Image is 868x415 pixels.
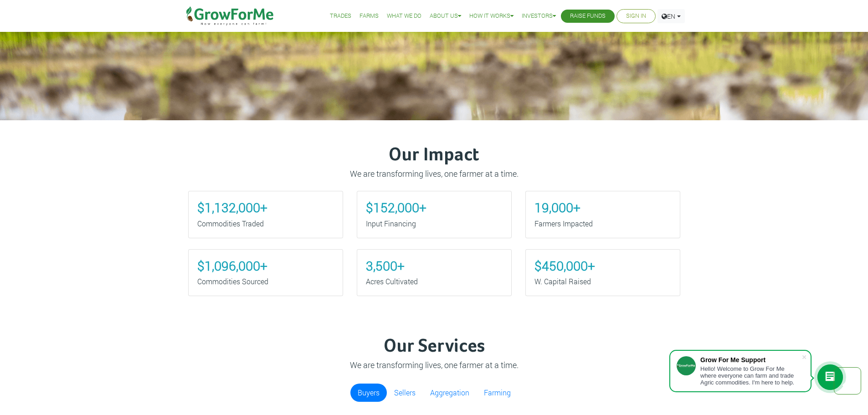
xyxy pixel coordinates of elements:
a: How it Works [469,11,514,21]
p: Input Financing [366,218,503,229]
h3: Our Impact [190,144,679,166]
div: Grow For Me Support [700,356,801,364]
h3: Our Services [190,336,679,358]
a: Farming [477,384,518,402]
p: Commodities Sourced [197,276,334,287]
div: Hello! Welcome to Grow For Me where everyone can farm and trade Agric commodities. I'm here to help. [700,365,801,386]
p: We are transforming lives, one farmer at a time. [190,168,679,180]
a: About Us [430,11,461,21]
b: $450,000+ [534,257,595,274]
b: $1,132,000+ [197,199,267,216]
b: $152,000+ [366,199,426,216]
b: $1,096,000+ [197,257,267,274]
a: Farms [360,11,379,21]
a: Trades [330,11,351,21]
p: Farmers Impacted [534,218,671,229]
p: Commodities Traded [197,218,334,229]
a: Raise Funds [570,11,606,21]
a: EN [657,9,685,23]
a: Investors [522,11,556,21]
a: Buyers [350,384,387,402]
a: Aggregation [423,384,477,402]
a: Sign In [626,11,646,21]
p: We are transforming lives, one farmer at a time. [190,359,679,371]
a: Sellers [387,384,423,402]
a: What We Do [387,11,421,21]
b: 19,000+ [534,199,580,216]
p: Acres Cultivated [366,276,503,287]
b: 3,500+ [366,257,405,274]
p: W. Capital Raised [534,276,671,287]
